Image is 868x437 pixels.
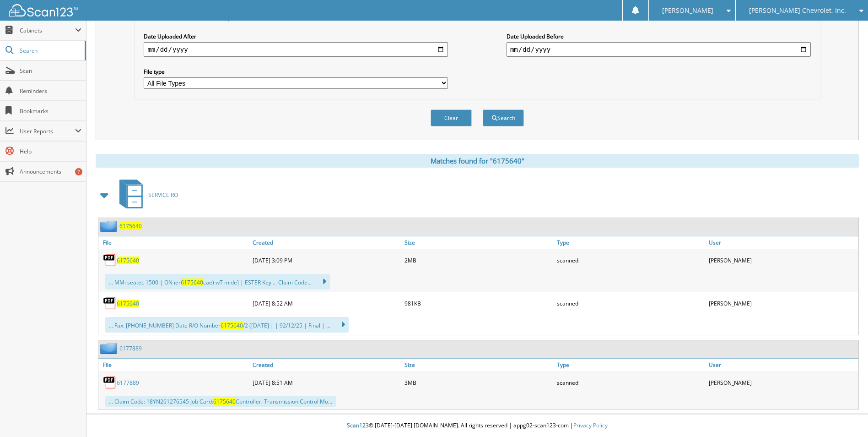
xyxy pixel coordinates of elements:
input: start [144,42,448,57]
button: Clear [431,109,472,126]
span: [PERSON_NAME] Chevrolet, Inc. [749,8,846,13]
a: 6177889 [117,379,139,387]
span: Search [20,47,80,55]
a: 6175640 [119,222,142,230]
span: SERVICE RO [148,191,178,199]
img: folder2.png [100,343,119,354]
div: [PERSON_NAME] [706,373,858,392]
span: [PERSON_NAME] [662,8,713,13]
span: Scan [20,67,81,75]
img: scan123-logo-white.svg [9,4,78,16]
div: [PERSON_NAME] [706,294,858,312]
div: © [DATE]-[DATE] [DOMAIN_NAME]. All rights reserved | appg02-scan123-com | [86,415,868,437]
input: end [507,42,811,57]
div: ... MMi seatec 1500 | ON ier cae) wT mide] | ESTER Key ... Claim Code... [105,274,330,290]
div: ... Claim Code: 18YN261276545 Job Card: Controller: Transmission Control Mo... [105,396,336,407]
div: [DATE] 8:52 AM [250,294,402,312]
div: 3MB [402,373,554,392]
a: Created [250,236,402,249]
div: scanned [555,251,706,269]
a: 6175640 [117,257,139,264]
span: 6175640 [181,279,203,286]
div: ... Fax. [PHONE_NUMBER] Date R/O Number /2 ([DATE] | | 92/12/25 | Final | ... [105,317,349,333]
a: Created [250,359,402,371]
div: 7 [75,168,82,175]
div: 2MB [402,251,554,269]
label: Date Uploaded Before [507,33,811,40]
a: Privacy Policy [573,421,608,429]
a: Size [402,359,554,371]
span: Help [20,147,81,155]
label: File type [144,68,448,76]
span: User Reports [20,127,75,135]
span: Bookmarks [20,107,81,115]
div: [PERSON_NAME] [706,251,858,269]
a: Size [402,236,554,249]
div: [DATE] 8:51 AM [250,373,402,392]
button: Search [483,109,524,126]
span: Scan123 [347,421,369,429]
a: SERVICE RO [114,177,178,213]
div: Matches found for "6175640" [96,154,859,168]
div: scanned [555,373,706,392]
a: 6175640 [117,300,139,307]
a: Type [555,236,706,249]
a: Type [555,359,706,371]
span: Reminders [20,87,81,95]
a: User [706,236,858,249]
label: Date Uploaded After [144,33,448,40]
span: Cabinets [20,27,75,34]
a: File [98,359,250,371]
span: Announcements [20,168,81,175]
img: PDF.png [103,253,117,267]
img: PDF.png [103,296,117,310]
a: File [98,236,250,249]
span: 6175640 [221,322,243,329]
span: 6175640 [213,398,236,405]
a: User [706,359,858,371]
a: 6177889 [119,344,142,352]
div: 981KB [402,294,554,312]
img: folder2.png [100,220,119,232]
img: PDF.png [103,376,117,389]
div: scanned [555,294,706,312]
div: [DATE] 3:09 PM [250,251,402,269]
